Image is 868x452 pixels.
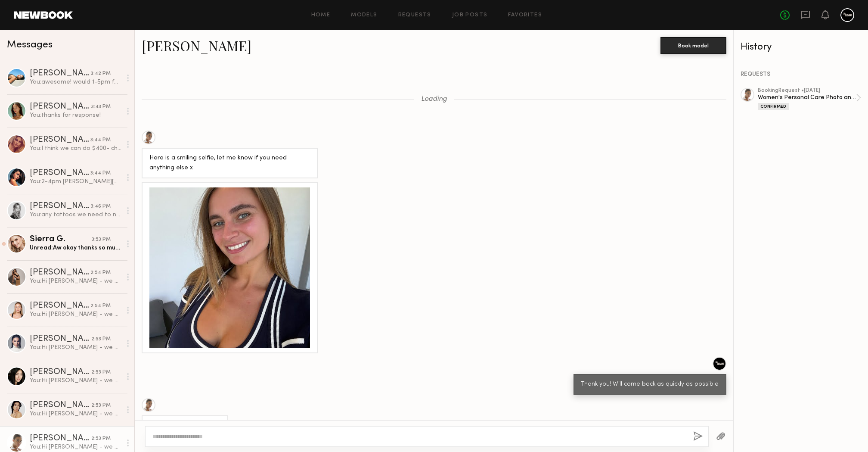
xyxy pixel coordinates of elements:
[398,12,431,18] a: Requests
[741,72,861,78] div: REQUESTS
[90,269,111,277] div: 2:54 PM
[30,277,121,285] div: You: Hi [PERSON_NAME] - we have a last minute video shoot [DATE] with details below and I'm reach...
[30,211,121,219] div: You: any tattoos we need to note?
[90,169,111,178] div: 3:44 PM
[142,36,251,55] a: [PERSON_NAME]
[452,12,488,18] a: Job Posts
[90,302,111,310] div: 2:54 PM
[30,335,91,343] div: [PERSON_NAME]
[30,368,91,377] div: [PERSON_NAME]
[581,380,719,390] div: Thank you! Will come back as quickly as possible
[149,153,310,173] div: Here is a smiling selfie, let me know if you need anything else x
[758,88,856,94] div: booking Request • [DATE]
[311,12,331,18] a: Home
[91,368,111,377] div: 2:53 PM
[30,434,91,443] div: [PERSON_NAME]
[30,310,121,318] div: You: Hi [PERSON_NAME] - we have a last minute video shoot [DATE] with details below and I'm reach...
[30,103,91,111] div: [PERSON_NAME]
[92,236,111,244] div: 3:53 PM
[660,41,726,49] a: Book model
[90,136,111,144] div: 3:44 PM
[91,103,111,111] div: 3:43 PM
[30,268,90,277] div: [PERSON_NAME]
[758,103,789,110] div: Confirmed
[30,69,91,78] div: [PERSON_NAME]
[741,42,861,52] div: History
[91,70,111,78] div: 3:42 PM
[30,178,121,186] div: You: 2-4pm [PERSON_NAME][GEOGRAPHIC_DATA]
[30,111,121,119] div: You: thanks for response!
[30,144,121,153] div: You: I think we can do $400- checking with client on final confirmation! will have an answer [DATE]
[91,402,111,410] div: 2:53 PM
[758,94,856,102] div: Women's Personal Care Photo and Video shoot
[30,235,92,244] div: Sierra G.
[91,435,111,443] div: 2:53 PM
[30,136,90,144] div: [PERSON_NAME]
[91,203,111,211] div: 3:46 PM
[351,12,377,18] a: Models
[30,343,121,352] div: You: Hi [PERSON_NAME] - we have a last minute video shoot [DATE] with details below and I'm reach...
[758,88,861,110] a: bookingRequest •[DATE]Women's Personal Care Photo and Video shootConfirmed
[30,377,121,385] div: You: Hi [PERSON_NAME] - we have a last minute video shoot [DATE] with details below and I'm reach...
[30,443,121,451] div: You: Hi [PERSON_NAME] - we have a last minute video shoot [DATE] with details below and I'm reach...
[30,401,91,410] div: [PERSON_NAME]
[30,169,90,178] div: [PERSON_NAME]
[30,244,121,252] div: Unread: Aw okay thanks so much!
[30,410,121,418] div: You: Hi [PERSON_NAME] - we have a last minute video shoot [DATE] with details below and I'm reach...
[91,335,111,343] div: 2:53 PM
[421,96,447,103] span: Loading
[660,37,726,54] button: Book model
[30,78,121,86] div: You: awesome! would 1-5pm for $375 in [PERSON_NAME][GEOGRAPHIC_DATA] work?
[508,12,542,18] a: Favorites
[30,302,90,310] div: [PERSON_NAME]
[7,40,53,50] span: Messages
[30,202,91,211] div: [PERSON_NAME]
